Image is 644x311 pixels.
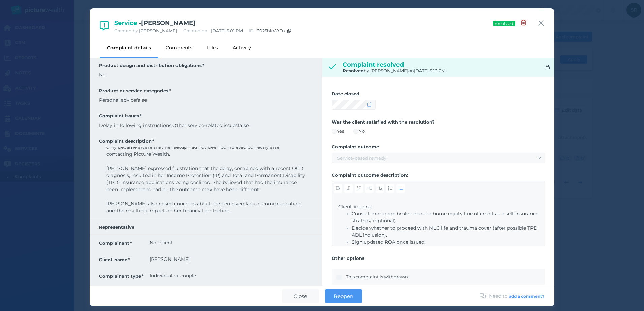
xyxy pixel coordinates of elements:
label: Complaint Issues [99,113,313,122]
label: Complaint outcome description: [332,172,545,181]
label: Product design and distribution obligations [99,63,313,71]
span: Decide whether to proceed with MLC life and trauma cover (after possible TPD ADL inclusion). [352,225,539,238]
label: Complaint outcome [332,144,545,153]
span: Click to copy complaint ID to clipboard [257,28,285,33]
label: Product or service categories [99,88,313,97]
span: ID: [249,28,255,33]
span: Client Actions: [338,204,372,210]
label: Date closed [332,91,545,100]
div: Activity [225,38,258,58]
label: Complainant [99,240,150,246]
span: [DATE] 5:01 PM [211,28,243,33]
label: Was the client satisfied with the resolution? [332,119,545,128]
span: Sign updated ROA once issued. [352,239,425,245]
span: by [PERSON_NAME] on [DATE] 5:12 PM [343,68,445,73]
span: [PERSON_NAME] [150,256,190,262]
span: Click to copy complaint ID to clipboard [287,28,291,33]
span: [PERSON_NAME] also raised concerns about the perceived lack of communication and the resulting im... [106,201,302,214]
button: Reopen [325,289,362,303]
span: Created on: [183,28,208,33]
span: resolved [494,21,514,26]
div: Complaint details [100,38,158,58]
span: No [99,72,106,78]
span: Need to [489,293,509,299]
span: Created by [114,28,177,33]
span: Close [290,293,311,299]
span: Delete this complaint [521,19,526,27]
a: add a comment? [509,293,544,299]
span: Service [114,19,137,27]
div: Comments [158,38,200,58]
span: - [PERSON_NAME] [137,19,195,27]
span: [PERSON_NAME] expressed frustration that the delay, combined with a recent OCD diagnosis, resulte... [106,165,307,193]
span: Complaint resolved [343,61,404,68]
span: Consult mortgage broker about a home equity line of credit as a self-insurance strategy (optional). [352,211,540,224]
label: No [353,128,365,134]
label: Client name [99,257,150,262]
button: Close [282,289,319,303]
span: [PERSON_NAME] [139,28,177,33]
label: Complainant type [99,273,150,279]
label: Yes [332,128,344,134]
strong: Resolved [343,68,364,73]
span: Delay in following instructions, Other service-related issuesfalse [99,122,249,128]
span: Personal advicefalse [99,97,147,103]
span: Not client [150,240,173,246]
label: Complaint description [99,138,313,147]
label: Representative [99,224,150,230]
label: This complaint is withdrawn [346,274,408,279]
span: Reopen [330,293,357,299]
div: Files [200,38,225,58]
label: Other options [332,255,545,264]
span: Individual or couple [150,273,196,279]
button: Close [538,19,544,28]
